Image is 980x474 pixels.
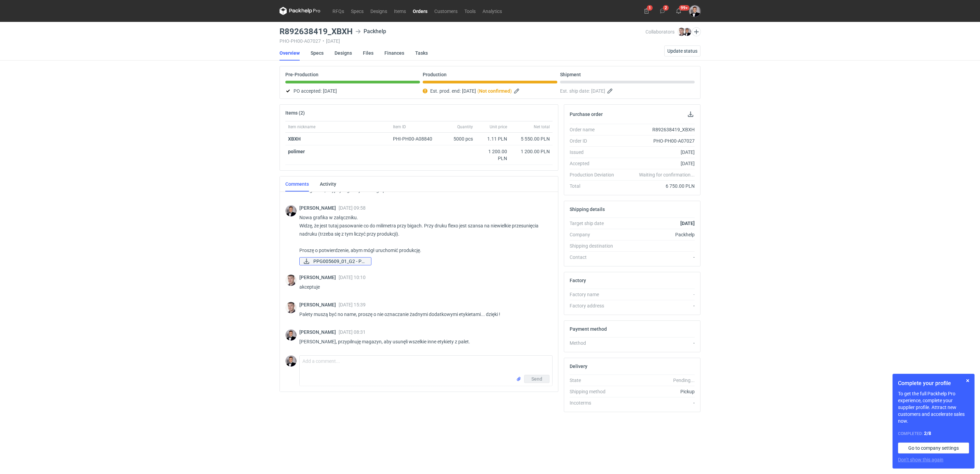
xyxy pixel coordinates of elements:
[285,355,297,367] img: Filip Sobolewski
[299,257,368,265] div: PPG005609_01_G2 - Packhelp_AZNR-1 HMQZ XBXH_do akceptu.pdf
[280,7,321,15] svg: Packhelp Pro
[570,254,620,261] div: Contact
[393,124,406,130] span: Item ID
[964,377,972,385] button: Skip for now
[285,72,318,77] p: Pre-Production
[591,87,605,95] span: [DATE]
[570,326,607,332] h2: Payment method
[673,378,695,383] em: Pending...
[570,137,620,144] div: Order ID
[423,87,557,95] div: Est. prod. end:
[570,111,603,117] h2: Purchase order
[570,364,587,369] h2: Delivery
[683,28,691,36] img: Filip Sobolewski
[339,329,366,335] span: [DATE] 08:31
[570,340,620,346] div: Method
[348,7,367,15] a: Specs
[898,456,943,463] button: Don’t show this again
[531,377,542,381] span: Send
[570,302,620,309] div: Factory address
[285,205,297,216] img: Filip Sobolewski
[288,149,305,154] strong: polimer
[409,7,431,15] a: Orders
[570,388,620,395] div: Shipping method
[479,7,505,15] a: Analytics
[313,258,366,265] span: PPG005609_01_G2 - Pa...
[570,183,620,189] div: Total
[299,302,339,307] span: [PERSON_NAME]
[898,379,969,387] h1: Complete your profile
[391,7,409,15] a: Items
[441,133,476,145] div: 5000 pcs
[689,5,700,17] button: Filip Sobolewski
[355,27,386,36] div: Packhelp
[335,45,352,61] a: Designs
[478,148,507,162] div: 1 200.00 PLN
[363,45,373,61] a: Files
[423,72,447,77] p: Production
[620,183,695,189] div: 6 750.00 PLN
[677,28,685,36] img: Maciej Sikora
[299,329,339,335] span: [PERSON_NAME]
[620,149,695,156] div: [DATE]
[323,87,337,95] span: [DATE]
[620,160,695,167] div: [DATE]
[431,7,461,15] a: Customers
[384,45,404,61] a: Finances
[285,275,297,286] img: Maciej Sikora
[479,88,510,94] strong: Not confirmed
[457,124,473,130] span: Quantity
[620,340,695,346] div: -
[570,126,620,133] div: Order name
[534,124,550,130] span: Net total
[299,205,339,211] span: [PERSON_NAME]
[285,302,297,313] img: Maciej Sikora
[299,338,547,346] p: [PERSON_NAME], przypilnuję magazyn, aby usunęli wszelkie inne etykiety z palet.
[393,135,439,142] div: PHI-PH00-A08840
[288,136,301,142] strong: XBXH
[620,388,695,395] div: Pickup
[288,124,315,130] span: Item nickname
[570,278,586,283] h2: Factory
[311,45,324,61] a: Specs
[570,377,620,384] div: State
[560,87,695,95] div: Est. ship date:
[570,399,620,406] div: Incoterms
[280,38,645,44] div: PHO-PH00-A07027 [DATE]
[299,257,371,265] a: PPG005609_01_G2 - Pa...
[478,135,507,142] div: 1.11 PLN
[299,275,339,280] span: [PERSON_NAME]
[323,38,324,44] span: •
[673,5,684,16] button: 99+
[280,27,353,36] h3: R892638419_XBXH
[570,242,620,249] div: Shipping destination
[320,176,336,192] a: Activity
[620,399,695,406] div: -
[339,302,366,307] span: [DATE] 15:39
[560,72,581,77] p: Shipment
[490,124,507,130] span: Unit price
[620,126,695,133] div: R892638419_XBXH
[898,430,969,437] div: Completed:
[570,171,620,178] div: Production Deviation
[462,87,476,95] span: [DATE]
[299,310,547,318] p: Palety muszą być no name, proszę o nie oznaczanie żadnymi dodatkowymi etykietami... dzięki !
[513,148,550,155] div: 1 200.00 PLN
[329,7,348,15] a: RFQs
[339,275,366,280] span: [DATE] 10:10
[461,7,479,15] a: Tools
[299,213,547,254] p: Nowa grafika w załączniku. Widzę, że jest tutaj pasowanie co do milimetra przy bigach. Przy druku...
[692,27,701,36] button: Edit collaborators
[620,254,695,261] div: -
[524,375,549,383] button: Send
[285,87,420,95] div: PO accepted:
[620,291,695,298] div: -
[367,7,391,15] a: Designs
[664,45,700,56] button: Update status
[657,5,668,16] button: 2
[285,110,305,116] h2: Items (2)
[280,45,300,61] a: Overview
